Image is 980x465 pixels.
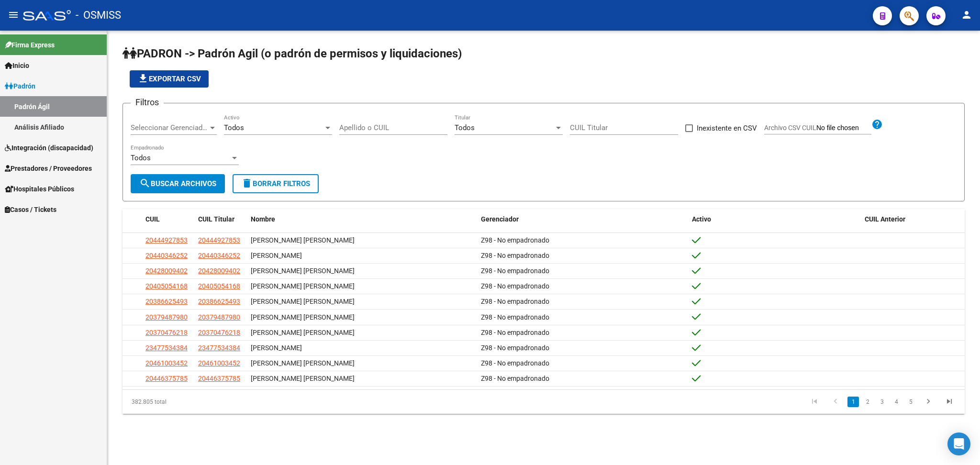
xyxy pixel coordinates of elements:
[940,397,958,407] a: go to last page
[5,184,74,194] span: Hospitales Públicos
[198,344,240,352] span: 23477534384
[481,298,549,305] span: Z98 - No empadronado
[122,390,289,414] div: 382.805 total
[251,344,302,352] span: [PERSON_NAME]
[145,375,188,382] span: 20446375785
[251,329,355,336] span: [PERSON_NAME] [PERSON_NAME]
[139,177,151,189] mat-icon: search
[145,359,188,367] span: 20461003452
[198,215,234,223] span: CUIL Titular
[481,215,519,223] span: Gerenciador
[198,236,240,244] span: 20444927853
[481,267,549,275] span: Z98 - No empadronado
[251,375,355,382] span: [PERSON_NAME] [PERSON_NAME]
[697,122,757,134] span: Inexistente en CSV
[455,123,475,132] span: Todos
[198,267,240,275] span: 20428009402
[847,397,859,407] a: 1
[947,432,970,455] div: Open Intercom Messenger
[871,119,883,130] mat-icon: help
[198,298,240,305] span: 20386625493
[145,267,188,275] span: 20428009402
[142,209,194,230] datatable-header-cell: CUIL
[891,397,902,407] a: 4
[251,359,355,367] span: [PERSON_NAME] [PERSON_NAME]
[826,397,845,407] a: go to previous page
[251,267,355,275] span: [PERSON_NAME] [PERSON_NAME]
[131,123,208,132] span: Seleccionar Gerenciador
[198,252,240,259] span: 20440346252
[481,313,549,321] span: Z98 - No empadronado
[889,394,903,410] li: page 4
[876,397,888,407] a: 3
[5,40,55,50] span: Firma Express
[875,394,889,410] li: page 3
[145,215,160,223] span: CUIL
[145,282,188,290] span: 20405054168
[8,9,19,21] mat-icon: menu
[688,209,861,230] datatable-header-cell: Activo
[145,252,188,259] span: 20440346252
[961,9,972,21] mat-icon: person
[241,177,253,189] mat-icon: delete
[194,209,247,230] datatable-header-cell: CUIL Titular
[905,397,916,407] a: 5
[131,154,151,162] span: Todos
[5,60,29,71] span: Inicio
[5,81,35,91] span: Padrón
[145,298,188,305] span: 20386625493
[198,375,240,382] span: 20446375785
[122,47,462,60] span: PADRON -> Padrón Agil (o padrón de permisos y liquidaciones)
[198,329,240,336] span: 20370476218
[131,174,225,193] button: Buscar Archivos
[481,344,549,352] span: Z98 - No empadronado
[247,209,477,230] datatable-header-cell: Nombre
[198,313,240,321] span: 20379487980
[224,123,244,132] span: Todos
[862,397,873,407] a: 2
[137,73,149,84] mat-icon: file_download
[251,313,355,321] span: [PERSON_NAME] [PERSON_NAME]
[130,70,209,88] button: Exportar CSV
[5,204,56,215] span: Casos / Tickets
[137,75,201,83] span: Exportar CSV
[816,124,871,133] input: Archivo CSV CUIL
[865,215,905,223] span: CUIL Anterior
[145,313,188,321] span: 20379487980
[5,143,93,153] span: Integración (discapacidad)
[76,5,121,26] span: - OSMISS
[481,252,549,259] span: Z98 - No empadronado
[233,174,319,193] button: Borrar Filtros
[481,282,549,290] span: Z98 - No empadronado
[481,359,549,367] span: Z98 - No empadronado
[919,397,937,407] a: go to next page
[251,298,355,305] span: [PERSON_NAME] [PERSON_NAME]
[805,397,824,407] a: go to first page
[198,282,240,290] span: 20405054168
[477,209,688,230] datatable-header-cell: Gerenciador
[846,394,860,410] li: page 1
[251,215,275,223] span: Nombre
[764,124,816,132] span: Archivo CSV CUIL
[241,179,310,188] span: Borrar Filtros
[481,236,549,244] span: Z98 - No empadronado
[903,394,918,410] li: page 5
[860,394,875,410] li: page 2
[131,96,164,109] h3: Filtros
[692,215,711,223] span: Activo
[145,344,188,352] span: 23477534384
[251,282,355,290] span: [PERSON_NAME] [PERSON_NAME]
[481,375,549,382] span: Z98 - No empadronado
[251,252,302,259] span: [PERSON_NAME]
[481,329,549,336] span: Z98 - No empadronado
[5,163,92,174] span: Prestadores / Proveedores
[145,236,188,244] span: 20444927853
[251,236,355,244] span: [PERSON_NAME] [PERSON_NAME]
[139,179,216,188] span: Buscar Archivos
[145,329,188,336] span: 20370476218
[198,359,240,367] span: 20461003452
